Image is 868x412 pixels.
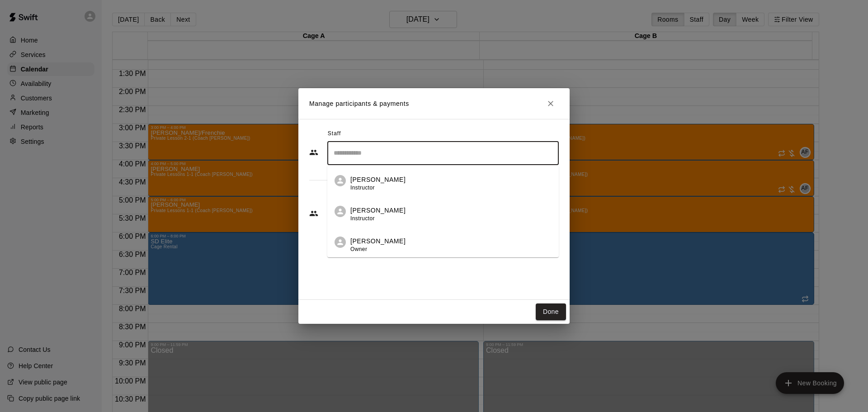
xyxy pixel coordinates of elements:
[309,99,409,109] p: Manage participants & payments
[350,237,406,246] p: [PERSON_NAME]
[328,127,341,141] span: Staff
[335,206,346,217] div: Chase Sanders
[542,95,559,112] button: Close
[350,185,375,191] span: Instructor
[350,246,367,252] span: Owner
[309,209,318,218] svg: Customers
[350,206,406,215] p: [PERSON_NAME]
[536,303,566,320] button: Done
[309,148,318,157] svg: Staff
[335,175,346,186] div: David Uribes
[327,141,559,165] div: Search staff
[350,175,406,185] p: [PERSON_NAME]
[350,215,375,222] span: Instructor
[335,237,346,248] div: Andy Fernandez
